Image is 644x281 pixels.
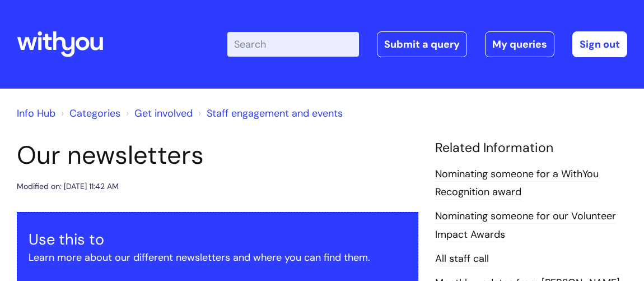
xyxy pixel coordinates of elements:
li: Solution home [58,104,120,122]
a: Nominating someone for a WithYou Recognition award [435,167,599,200]
li: Get involved [123,104,193,122]
p: Learn more about our different newsletters and where you can find them. [29,248,407,266]
li: Staff engagement and events [195,104,343,122]
a: Info Hub [17,107,55,120]
h3: Use this to [29,231,407,248]
h1: Our newsletters [17,140,418,171]
a: Nominating someone for our Volunteer Impact Awards [435,209,616,242]
a: All staff call [435,252,489,266]
a: Submit a query [377,31,467,57]
div: | - [227,31,627,57]
div: Modified on: [DATE] 11:42 AM [17,179,119,194]
a: Sign out [572,31,627,57]
a: Categories [69,107,120,120]
a: Get involved [134,107,193,120]
input: Search [227,32,359,57]
a: My queries [485,31,554,57]
h4: Related Information [435,140,627,156]
a: Staff engagement and events [207,107,343,120]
